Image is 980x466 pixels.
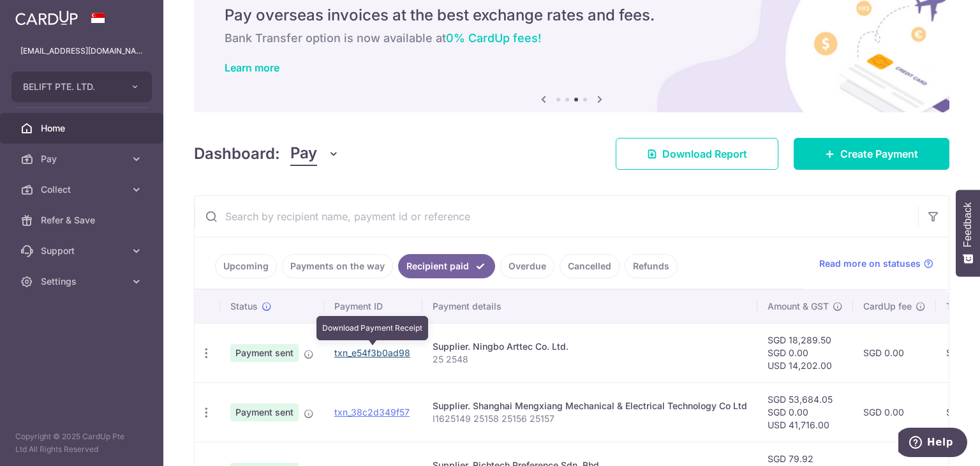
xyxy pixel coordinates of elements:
[41,214,125,227] span: Refer & Save
[290,142,339,166] button: Pay
[433,400,747,412] div: Supplier. Shanghai Mengxiang Mechanical & Electrical Technology Co Ltd
[616,138,778,170] a: Download Report
[662,146,747,162] span: Download Report
[11,71,152,102] button: BELIFT PTE. LTD.
[334,407,410,417] a: txn_38c2d349f57
[433,412,747,425] p: I1625149 25158 25156 25157
[316,316,428,340] div: Download Payment Receipt
[853,323,936,382] td: SGD 0.00
[225,31,919,46] h6: Bank Transfer option is now available at
[956,190,980,276] button: Feedback - Show survey
[41,183,125,196] span: Collect
[560,254,620,278] a: Cancelled
[290,142,317,166] span: Pay
[23,80,117,93] span: BELIFT PTE. LTD.
[215,254,277,278] a: Upcoming
[41,153,125,165] span: Pay
[194,142,280,165] h4: Dashboard:
[962,202,974,247] span: Feedback
[334,347,410,358] a: txn_e54f3b0ad98
[324,290,422,323] th: Payment ID
[195,196,918,237] input: Search by recipient name, payment id or reference
[819,257,933,270] a: Read more on statuses
[819,257,921,270] span: Read more on statuses
[398,254,495,278] a: Recipient paid
[898,428,967,460] iframe: Opens a widget where you can find more information
[230,300,258,313] span: Status
[757,323,853,382] td: SGD 18,289.50 SGD 0.00 USD 14,202.00
[853,382,936,442] td: SGD 0.00
[41,122,125,135] span: Home
[625,254,678,278] a: Refunds
[446,31,541,45] span: 0% CardUp fees!
[500,254,554,278] a: Overdue
[794,138,949,170] a: Create Payment
[41,244,125,257] span: Support
[225,61,279,74] a: Learn more
[230,344,299,362] span: Payment sent
[20,45,143,57] p: [EMAIL_ADDRESS][DOMAIN_NAME]
[840,146,918,162] span: Create Payment
[230,403,299,421] span: Payment sent
[768,300,829,313] span: Amount & GST
[433,353,747,366] p: 25 2548
[863,300,912,313] span: CardUp fee
[757,382,853,442] td: SGD 53,684.05 SGD 0.00 USD 41,716.00
[225,5,919,26] h5: Pay overseas invoices at the best exchange rates and fees.
[422,290,757,323] th: Payment details
[433,340,747,353] div: Supplier. Ningbo Arttec Co. Ltd.
[15,10,78,26] img: CardUp
[282,254,393,278] a: Payments on the way
[41,275,125,288] span: Settings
